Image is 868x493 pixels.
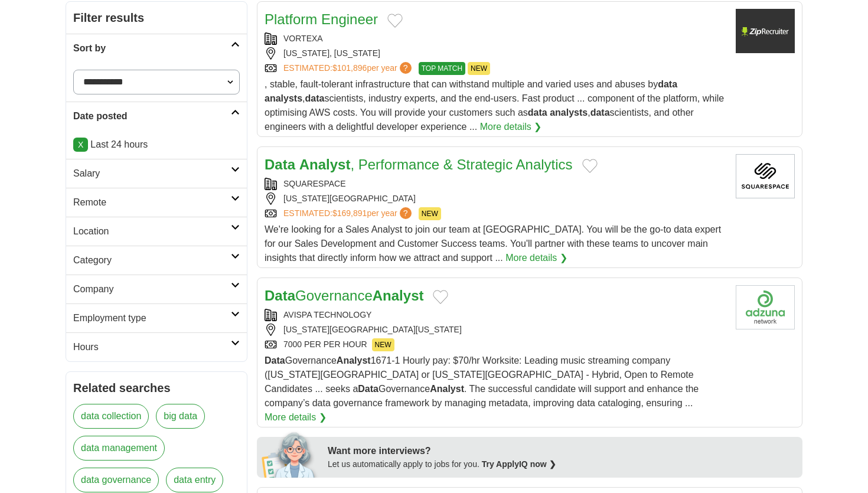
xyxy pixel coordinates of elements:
a: Category [66,246,247,275]
strong: Analyst [373,288,424,303]
div: AVISPA TECHNOLOGY [265,309,726,321]
span: NEW [419,207,441,220]
h2: Salary [73,166,231,181]
a: data collection [73,404,149,429]
a: X [73,138,88,152]
h2: Employment type [73,311,231,325]
h2: Location [73,224,231,239]
div: SQUARESPACE [265,178,726,190]
strong: data [305,93,325,103]
div: [US_STATE], [US_STATE] [265,47,726,60]
strong: Data [265,288,295,303]
div: Want more interviews? [328,444,795,458]
div: [US_STATE][GEOGRAPHIC_DATA] [265,192,726,205]
strong: data [658,79,677,89]
h2: Category [73,253,231,267]
a: More details ❯ [505,251,567,265]
a: Salary [66,159,247,188]
strong: Analyst [337,355,371,365]
span: We're looking for a Sales Analyst to join our team at [GEOGRAPHIC_DATA]. You will be the go-to da... [265,224,721,263]
h2: Filter results [66,2,247,34]
a: DataGovernanceAnalyst [265,288,423,303]
img: Company logo [736,154,795,198]
span: $169,891 [332,208,367,218]
strong: Analyst [299,156,351,172]
strong: Data [265,156,295,172]
span: Governance 1671-1 Hourly pay: $70/hr Worksite: Leading music streaming company ([US_STATE][GEOGRA... [265,355,699,408]
a: Remote [66,188,247,217]
img: apply-iq-scientist.png [262,430,319,478]
span: ? [400,62,412,74]
a: Date posted [66,102,247,130]
a: ESTIMATED:$101,896per year? [283,62,414,75]
a: data management [73,436,165,461]
button: Add to favorite jobs [433,290,448,304]
a: Employment type [66,303,247,332]
strong: Data [358,384,378,394]
button: Add to favorite jobs [582,159,598,173]
h2: Sort by [73,41,231,55]
a: data governance [73,468,159,492]
strong: Analyst [430,384,464,394]
div: Let us automatically apply to jobs for you. [328,458,795,471]
div: 7000 PER PER HOUR [265,338,726,351]
img: Company logo [736,9,795,53]
a: Try ApplyIQ now ❯ [482,459,556,469]
a: Location [66,217,247,246]
div: VORTEXA [265,32,726,45]
strong: Data [265,355,285,365]
h2: Related searches [73,379,240,397]
a: Platform Engineer [265,11,378,27]
img: Company logo [736,285,795,329]
span: $101,896 [332,63,367,73]
button: Add to favorite jobs [387,14,403,28]
a: Sort by [66,34,247,63]
strong: data [528,107,547,117]
a: More details ❯ [265,410,327,425]
h2: Hours [73,340,231,354]
a: ESTIMATED:$169,891per year? [283,207,414,220]
a: More details ❯ [480,120,542,134]
a: Hours [66,332,247,361]
div: [US_STATE][GEOGRAPHIC_DATA][US_STATE] [265,324,726,336]
span: , stable, fault-tolerant infrastructure that can withstand multiple and varied uses and abuses by... [265,79,724,132]
span: ? [400,207,412,219]
strong: analysts [265,93,302,103]
h2: Remote [73,195,231,210]
h2: Date posted [73,109,231,123]
a: data entry [166,468,223,492]
a: Company [66,275,247,303]
a: Data Analyst, Performance & Strategic Analytics [265,156,573,172]
span: TOP MATCH [419,62,465,75]
strong: data [590,107,610,117]
span: NEW [468,62,490,75]
a: big data [156,404,205,429]
span: NEW [372,338,394,351]
h2: Company [73,282,231,296]
p: Last 24 hours [73,138,240,152]
strong: analysts [550,107,588,117]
